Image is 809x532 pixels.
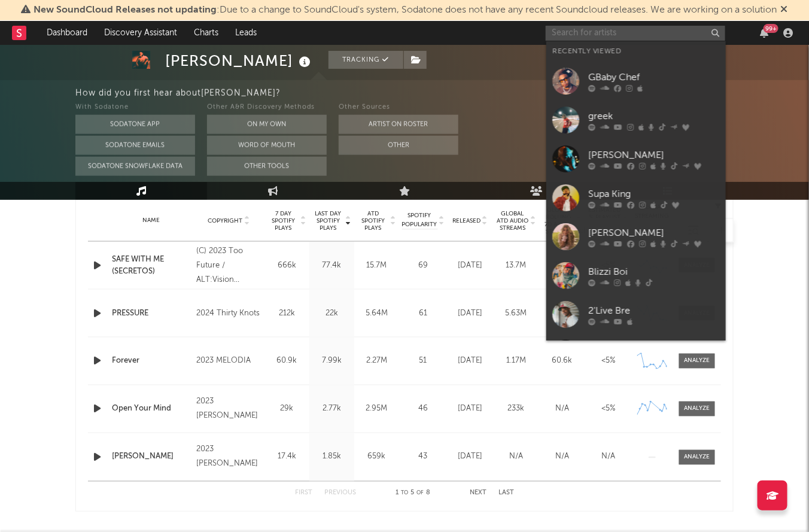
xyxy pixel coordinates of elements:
[75,115,195,134] button: Sodatone App
[357,355,396,367] div: 2.27M
[450,355,490,367] div: [DATE]
[496,403,536,415] div: 233k
[112,308,190,320] a: PRESSURE
[207,136,327,155] button: Word Of Mouth
[496,451,536,463] div: N/A
[312,210,344,232] span: Last Day Spotify Plays
[588,403,628,415] div: <5%
[196,306,261,321] div: 2024 Thirty Knots
[496,355,536,367] div: 1.17M
[339,101,458,115] div: Other Sources
[312,355,351,367] div: 7.99k
[357,308,396,320] div: 5.64M
[357,403,396,415] div: 2.95M
[450,451,490,463] div: [DATE]
[312,260,351,272] div: 77.4k
[75,157,195,176] button: Sodatone Snowflake Data
[196,395,261,424] div: 2023 [PERSON_NAME]
[267,355,306,367] div: 60.9k
[402,260,444,272] div: 69
[207,101,327,115] div: Other A&R Discovery Methods
[75,136,195,155] button: Sodatone Emails
[339,136,458,155] button: Other
[450,308,490,320] div: [DATE]
[112,355,190,367] a: Forever
[588,303,720,318] div: 2'Live Bre
[267,210,299,232] span: 7 Day Spotify Plays
[196,354,261,369] div: 2023 MELODIA
[588,70,720,84] div: GBaby Chef
[546,139,726,178] a: [PERSON_NAME]
[357,451,396,463] div: 659k
[312,451,351,463] div: 1.85k
[75,101,195,115] div: With Sodatone
[450,260,490,272] div: [DATE]
[75,86,809,101] div: How did you first hear about [PERSON_NAME] ?
[267,260,306,272] div: 666k
[357,260,396,272] div: 15.7M
[470,490,486,497] button: Next
[496,210,529,232] span: Global ATD Audio Streams
[542,260,582,272] div: 738k
[339,115,458,134] button: Artist on Roster
[401,491,408,496] span: to
[588,355,628,367] div: <5%
[295,490,312,497] button: First
[38,21,96,45] a: Dashboard
[760,28,768,38] button: 99+
[542,355,582,367] div: 60.6k
[781,5,788,15] span: Dismiss
[496,308,536,320] div: 5.63M
[764,24,778,33] div: 99 +
[588,187,720,201] div: Supa King
[312,403,351,415] div: 2.77k
[496,260,536,272] div: 13.7M
[546,295,726,334] a: 2'Live Bre
[542,403,582,415] div: N/A
[542,451,582,463] div: N/A
[207,157,327,176] button: Other Tools
[588,265,720,279] div: Blizzi Boi
[34,5,777,15] span: : Due to a change to SoundCloud's system, Sodatone does not have any recent Soundcloud releases. ...
[34,5,217,15] span: New SoundCloud Releases not updating
[546,62,726,101] a: GBaby Chef
[546,256,726,295] a: Blizzi Boi
[542,206,575,235] span: Global Rolling 7D Audio Streams
[267,451,306,463] div: 17.4k
[546,334,726,373] a: sjmadeit
[96,21,185,45] a: Discovery Assistant
[552,44,720,59] div: Recently Viewed
[112,403,190,415] a: Open Your Mind
[208,217,242,224] span: Copyright
[402,308,444,320] div: 61
[588,226,720,240] div: [PERSON_NAME]
[402,355,444,367] div: 51
[207,115,327,134] button: On My Own
[185,21,227,45] a: Charts
[402,403,444,415] div: 46
[196,443,261,472] div: 2023 [PERSON_NAME]
[402,451,444,463] div: 43
[588,148,720,162] div: [PERSON_NAME]
[267,308,306,320] div: 212k
[267,403,306,415] div: 29k
[112,216,190,225] div: Name
[324,490,356,497] button: Previous
[329,51,403,69] button: Tracking
[165,51,314,71] div: [PERSON_NAME]
[546,178,726,217] a: Supa King
[588,109,720,123] div: greek
[196,244,261,287] div: (C) 2023 Too Future / ALT:Vision Records
[498,490,514,497] button: Last
[546,26,725,41] input: Search for artists
[112,451,190,463] a: [PERSON_NAME]
[542,308,582,320] div: 220k
[546,101,726,139] a: greek
[112,254,190,277] a: SAFE WITH ME (SECRETOS)
[588,451,628,463] div: N/A
[452,217,480,224] span: Released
